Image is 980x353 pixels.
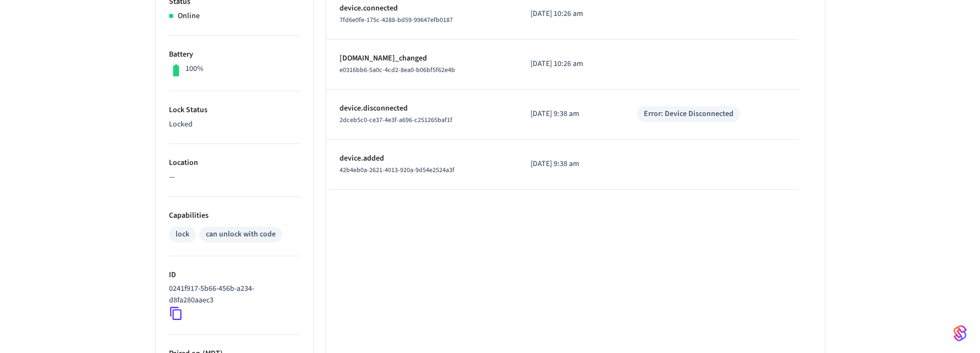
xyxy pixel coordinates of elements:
p: [DATE] 10:26 am [530,8,611,20]
p: 0241f917-5b66-456b-a234-d8fa280aaec3 [169,283,295,306]
p: ID [169,269,300,281]
div: Error: Device Disconnected [644,108,733,120]
span: 42b4eb0a-2621-4013-920a-9d54e2524a3f [340,166,455,175]
p: Lock Status [169,104,300,116]
span: e0316bb6-5a0c-4cd2-8ea0-b06bf5f62e4b [340,65,455,75]
p: device.disconnected [340,103,505,114]
p: [DATE] 10:26 am [530,58,611,70]
p: Battery [169,49,300,60]
p: [DOMAIN_NAME]_changed [340,53,505,64]
p: Location [169,157,300,169]
p: device.connected [340,3,505,14]
p: — [169,172,300,183]
p: Capabilities [169,210,300,222]
span: 2dceb5c0-ce37-4e3f-a696-c251265baf1f [340,115,452,125]
img: SeamLogoGradient.69752ec5.svg [954,324,967,342]
p: [DATE] 9:38 am [530,158,611,170]
p: device.added [340,153,505,164]
div: can unlock with code [206,229,276,240]
p: Online [178,10,200,22]
p: [DATE] 9:38 am [530,108,611,120]
p: 100% [185,63,204,75]
span: 7fd6e0fe-175c-4288-bd59-99647efb0187 [340,15,453,25]
p: Locked [169,119,300,130]
div: lock [176,229,189,240]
